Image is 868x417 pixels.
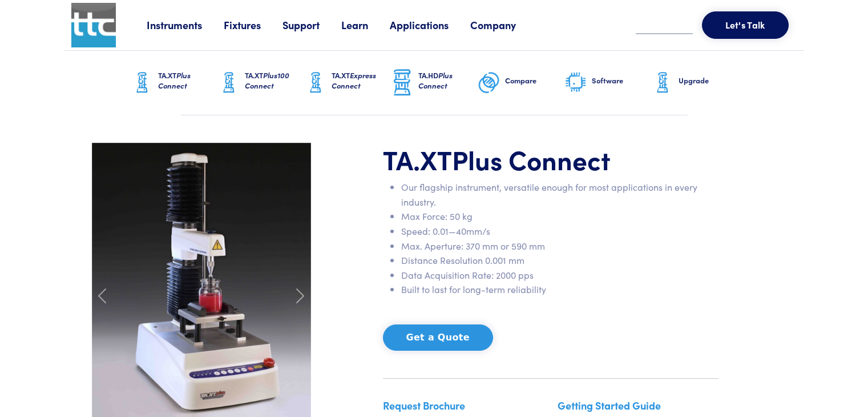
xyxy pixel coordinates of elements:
[401,253,718,268] li: Distance Resolution 0.001 mm
[390,18,470,32] a: Applications
[564,71,587,95] img: software-graphic.png
[383,324,493,351] button: Get a Quote
[651,51,738,115] a: Upgrade
[245,70,304,91] h6: TA.XT
[564,51,651,115] a: Software
[217,69,240,97] img: ta-xt-graphic.png
[332,70,391,91] h6: TA.XT
[131,51,217,115] a: TA.XTPlus Connect
[131,69,154,97] img: ta-xt-graphic.png
[679,75,738,86] h6: Upgrade
[452,141,611,177] span: Plus Connect
[401,224,718,239] li: Speed: 0.01—40mm/s
[702,11,789,39] button: Let's Talk
[592,75,651,86] h6: Software
[304,69,327,97] img: ta-xt-graphic.png
[158,70,217,91] h6: TA.XT
[217,51,304,115] a: TA.XTPlus100 Connect
[505,75,564,86] h6: Compare
[245,70,289,91] span: Plus100 Connect
[341,18,390,32] a: Learn
[401,239,718,254] li: Max. Aperture: 370 mm or 590 mm
[224,18,282,32] a: Fixtures
[147,18,224,32] a: Instruments
[383,398,465,412] a: Request Brochure
[158,70,191,91] span: Plus Connect
[401,282,718,297] li: Built to last for long-term reliability
[391,51,478,115] a: TA.HDPlus Connect
[478,51,564,115] a: Compare
[282,18,341,32] a: Support
[401,180,718,209] li: Our flagship instrument, versatile enough for most applications in every industry.
[401,209,718,224] li: Max Force: 50 kg
[332,70,376,91] span: Express Connect
[71,3,116,47] img: ttc_logo_1x1_v1.0.png
[651,69,674,97] img: ta-xt-graphic.png
[470,18,538,32] a: Company
[401,268,718,283] li: Data Acquisition Rate: 2000 pps
[418,70,478,91] h6: TA.HD
[304,51,391,115] a: TA.XTExpress Connect
[478,69,500,97] img: compare-graphic.png
[391,68,414,98] img: ta-hd-graphic.png
[558,398,661,412] a: Getting Started Guide
[418,70,453,91] span: Plus Connect
[383,143,718,176] h1: TA.XT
